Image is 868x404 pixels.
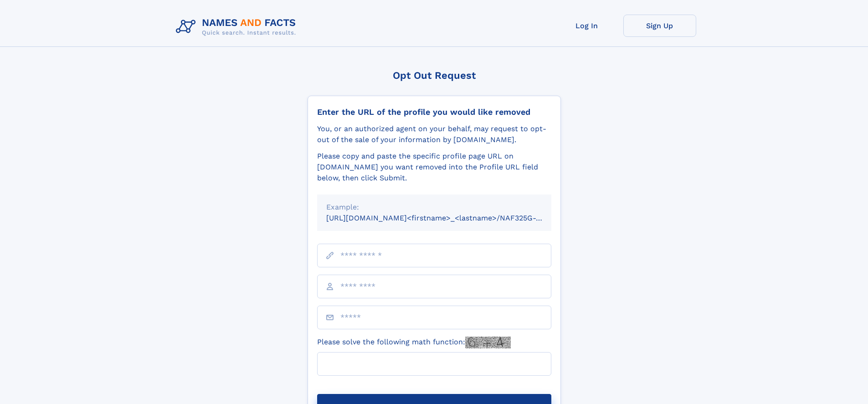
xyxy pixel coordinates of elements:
[550,15,623,37] a: Log In
[623,15,696,37] a: Sign Up
[308,70,561,81] div: Opt Out Request
[326,214,569,222] small: [URL][DOMAIN_NAME]<firstname>_<lastname>/NAF325G-xxxxxxxx
[317,123,551,145] div: You, or an authorized agent on your behalf, may request to opt-out of the sale of your informatio...
[326,202,542,213] div: Example:
[317,337,511,348] label: Please solve the following math function:
[317,151,551,184] div: Please copy and paste the specific profile page URL on [DOMAIN_NAME] you want removed into the Pr...
[172,15,303,39] img: Logo Names and Facts
[317,107,551,117] div: Enter the URL of the profile you would like removed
